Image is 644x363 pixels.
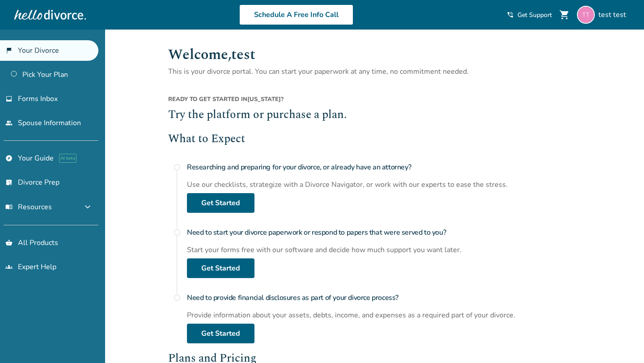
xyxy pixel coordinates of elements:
span: explore [5,155,13,162]
span: shopping_cart [559,9,570,20]
span: radio_button_unchecked [174,229,181,236]
h1: Welcome, test [168,44,583,66]
span: AI beta [59,154,76,163]
span: list_alt_check [5,179,13,186]
iframe: Chat Widget [599,320,644,363]
span: groups [5,263,13,270]
a: Schedule A Free Info Call [239,4,353,25]
span: phone_in_talk [507,11,514,18]
div: Provide information about your assets, debts, income, and expenses as a required part of your div... [187,310,583,320]
h4: Researching and preparing for your divorce, or already have an attorney? [187,158,583,176]
a: phone_in_talkGet Support [507,11,552,19]
span: inbox [5,95,13,102]
p: This is your divorce portal. You can start your paperwork at any time, no commitment needed. [168,66,583,77]
span: test test [598,10,630,20]
a: Get Started [187,193,254,213]
h4: Need to provide financial disclosures as part of your divorce process? [187,289,583,307]
div: Use our checklists, strategize with a Divorce Navigator, or work with our experts to ease the str... [187,180,583,190]
span: Forms Inbox [18,94,58,104]
span: people [5,119,13,127]
h2: What to Expect [168,131,583,148]
span: flag_2 [5,47,13,54]
span: Resources [5,202,52,212]
div: Start your forms free with our software and decide how much support you want later. [187,245,583,255]
span: radio_button_unchecked [174,164,181,171]
h2: Try the platform or purchase a plan. [168,107,583,124]
h4: Need to start your divorce paperwork or respond to papers that were served to you? [187,224,583,241]
span: Ready to get started in [168,95,247,103]
a: Get Started [187,324,254,343]
span: radio_button_unchecked [174,294,181,301]
div: [US_STATE] ? [168,95,583,107]
img: tettetetete2@yopmail.com [577,6,595,24]
span: expand_more [82,202,93,212]
a: Get Started [187,258,254,278]
span: shopping_basket [5,239,13,246]
span: menu_book [5,203,13,211]
span: Get Support [517,11,552,19]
